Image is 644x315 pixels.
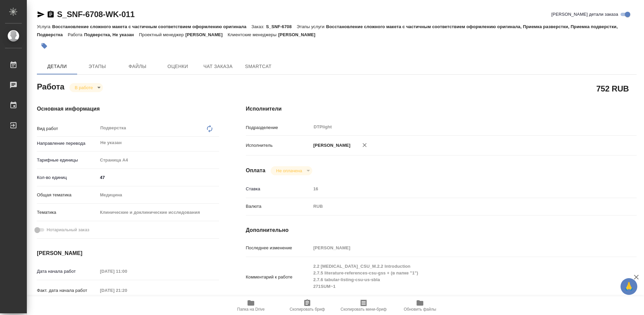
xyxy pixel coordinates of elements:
[311,261,604,292] textarea: 2.2 [MEDICAL_DATA]_CSU_M.2.2 Introduction 2.7.5 literature-references-csu-gss + (в папке "1") 2.7...
[37,157,98,164] p: Тарифные единицы
[37,125,98,132] p: Вид работ
[340,307,386,312] span: Скопировать мини-бриф
[98,286,156,295] input: Пустое поле
[335,296,392,315] button: Скопировать мини-бриф
[246,105,637,113] h4: Исполнители
[271,166,312,175] div: В работе
[37,80,64,92] h2: Работа
[37,24,618,37] p: Восстановление сложного макета с частичным соответствием оформлению оригинала, Приемка разверстки...
[246,245,311,251] p: Последнее изменение
[357,138,372,152] button: Удалить исполнителя
[37,39,52,53] button: Добавить тэг
[246,124,311,131] p: Подразделение
[81,62,113,71] span: Этапы
[37,140,98,147] p: Направление перевода
[266,24,297,29] p: S_SNF-6708
[37,268,98,275] p: Дата начала работ
[41,62,73,71] span: Детали
[297,24,326,29] p: Этапы услуги
[162,62,194,71] span: Оценки
[278,32,320,37] p: [PERSON_NAME]
[311,184,604,194] input: Пустое поле
[202,62,234,71] span: Чат заказа
[139,32,185,37] p: Проектный менеджер
[37,174,98,181] p: Кол-во единиц
[98,266,156,276] input: Пустое поле
[551,11,618,18] span: [PERSON_NAME] детали заказа
[223,296,279,315] button: Папка на Drive
[623,279,635,294] span: 🙏
[392,296,448,315] button: Обновить файлы
[246,226,637,234] h4: Дополнительно
[246,274,311,280] p: Комментарий к работе
[237,307,265,312] span: Папка на Drive
[37,192,98,198] p: Общая тематика
[311,201,604,212] div: RUB
[84,32,139,37] p: Подверстка, Не указан
[596,83,629,94] h2: 752 RUB
[121,62,154,71] span: Файлы
[311,142,351,149] p: [PERSON_NAME]
[252,24,266,29] p: Заказ:
[37,209,98,216] p: Тематика
[246,203,311,210] p: Валюта
[52,24,251,29] p: Восстановление сложного макета с частичным соответствием оформлению оригинала
[98,207,219,218] div: Клинические и доклинические исследования
[279,296,335,315] button: Скопировать бриф
[47,10,55,18] button: Скопировать ссылку
[228,32,278,37] p: Клиентские менеджеры
[98,189,219,201] div: Медицина
[37,287,98,294] p: Факт. дата начала работ
[274,168,304,174] button: Не оплачена
[37,249,219,257] h4: [PERSON_NAME]
[98,154,219,166] div: Страница А4
[69,83,103,92] div: В работе
[246,142,311,149] p: Исполнитель
[621,278,637,295] button: 🙏
[98,173,219,182] input: ✎ Введи что-нибудь
[37,24,52,29] p: Услуга
[37,105,219,113] h4: Основная информация
[185,32,228,37] p: [PERSON_NAME]
[73,85,95,90] button: В работе
[246,167,266,175] h4: Оплата
[47,227,89,233] span: Нотариальный заказ
[289,307,325,312] span: Скопировать бриф
[242,62,274,71] span: SmartCat
[37,10,45,18] button: Скопировать ссылку для ЯМессенджера
[246,186,311,192] p: Ставка
[57,10,135,19] a: S_SNF-6708-WK-011
[68,32,84,37] p: Работа
[311,243,604,253] input: Пустое поле
[404,307,436,312] span: Обновить файлы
